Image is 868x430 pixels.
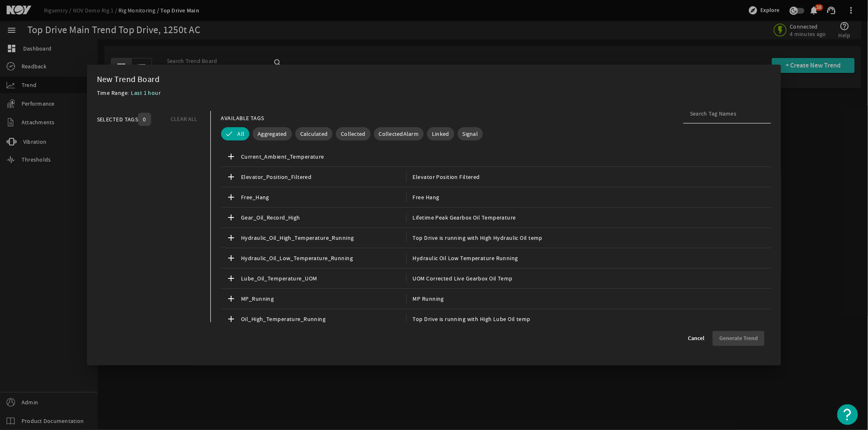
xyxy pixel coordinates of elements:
[226,314,236,324] mat-icon: add
[406,314,530,324] span: Top Drive is running with High Lube Oil temp
[131,89,161,97] span: Last 1 hour
[406,213,516,222] span: Lifetime Peak Gearbox Oil Temperature
[258,130,287,138] span: Aggregated
[690,109,764,118] input: Search Tag Names
[226,192,236,202] mat-icon: add
[226,172,236,182] mat-icon: add
[238,130,245,138] span: All
[241,172,406,182] span: Elevator_Position_Filtered
[432,130,449,138] span: Linked
[226,152,236,162] mat-icon: add
[226,233,236,243] mat-icon: add
[226,273,236,283] mat-icon: add
[241,253,406,263] span: Hydraulic_Oil_Low_Temperature_Running
[300,130,328,138] span: Calculated
[241,294,406,304] span: MP_Running
[463,130,478,138] span: Signal
[143,115,146,123] span: 0
[226,253,236,263] mat-icon: add
[241,152,406,162] span: Current_Ambient_Temperature
[241,233,406,243] span: Hydraulic_Oil_High_Temperature_Running
[688,334,704,343] span: Cancel
[97,88,131,103] div: Time Range:
[683,331,709,346] button: Cancel
[97,75,772,85] div: New Trend Board
[226,294,236,304] mat-icon: add
[837,404,858,425] button: Open Resource Center
[406,172,480,182] span: Elevator Position Filtered
[97,114,138,124] div: SELECTED TAGS
[221,113,264,123] div: AVAILABLE TAGS
[406,192,439,202] span: Free Hang
[341,130,365,138] span: Collected
[406,294,444,304] span: MP Running
[241,314,406,324] span: Oil_High_Temperature_Running
[379,130,419,138] span: CollectedAlarm
[406,233,542,243] span: Top Drive is running with High Hydraulic Oil temp
[226,213,236,222] mat-icon: add
[241,213,406,222] span: Gear_Oil_Record_High
[241,192,406,202] span: Free_Hang
[406,253,518,263] span: Hydraulic Oil Low Temperature Running
[406,273,512,283] span: UOM Corrected Live Gearbox Oil Temp
[241,273,406,283] span: Lube_Oil_Temperature_UOM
